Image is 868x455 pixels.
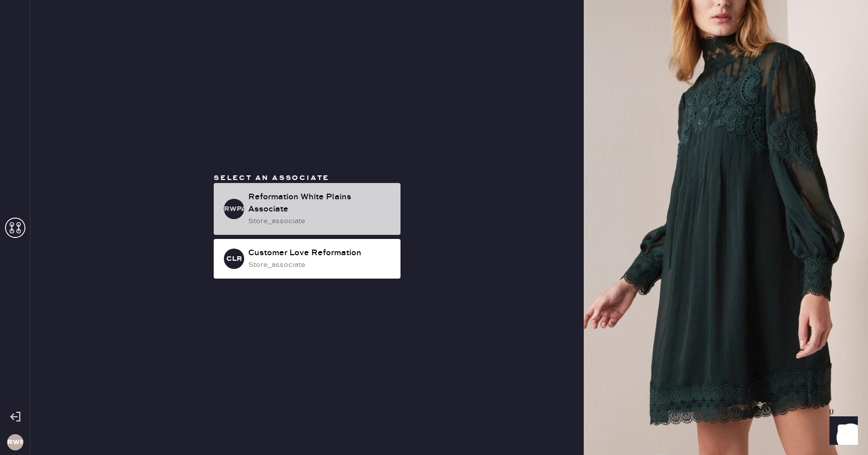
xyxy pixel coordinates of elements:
[248,216,392,227] div: store_associate
[248,259,392,270] div: store_associate
[224,205,244,213] h3: RWPA
[248,247,392,259] div: Customer Love Reformation
[820,409,863,453] iframe: Front Chat
[248,191,392,216] div: Reformation White Plains Associate
[214,173,329,183] span: Select an associate
[7,439,23,446] h3: RWP
[226,255,242,262] h3: CLR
